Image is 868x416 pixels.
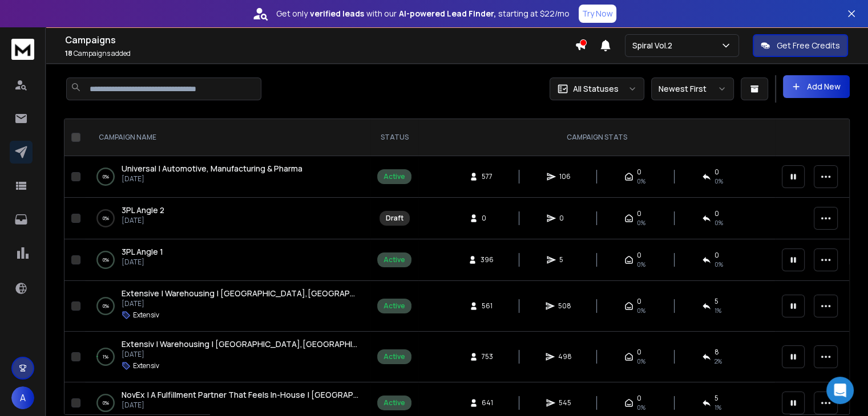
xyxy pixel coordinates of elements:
span: 0 [637,168,641,177]
span: 0 % [714,260,723,269]
h1: Campaigns [65,33,575,47]
div: Active [383,255,405,264]
td: 0%Universal | Automotive, Manufacturing & Pharma[DATE] [85,156,370,198]
p: All Statuses [573,83,619,95]
span: Extensiv | Warehousing | [GEOGRAPHIC_DATA],[GEOGRAPHIC_DATA] | 10-100 [122,338,419,349]
button: Add New [783,75,850,98]
span: 5 [714,394,718,403]
p: 0 % [103,171,109,182]
td: 0%3PL Angle 1[DATE] [85,239,370,281]
span: NovEx | A Fulfillment Partner That Feels In-House | [GEOGRAPHIC_DATA] | 25-150 [122,389,427,400]
td: 0%Extensive | Warehousing | [GEOGRAPHIC_DATA],[GEOGRAPHIC_DATA] | 100-200[DATE]Extensiv [85,281,370,332]
span: 106 [559,172,571,181]
span: 498 [558,352,572,361]
p: 0 % [103,300,109,312]
div: Active [383,352,405,361]
a: Universal | Automotive, Manufacturing & Pharma [122,163,302,174]
span: 0 [482,214,493,223]
span: Universal | Automotive, Manufacturing & Pharma [122,163,302,174]
p: [DATE] [122,401,359,410]
span: 0% [714,218,723,227]
span: 0 [637,394,641,403]
span: 1 % [714,306,721,315]
span: 0 [559,214,571,223]
a: 3PL Angle 1 [122,246,163,258]
span: 0 % [714,177,723,186]
th: STATUS [370,119,418,156]
div: Open Intercom Messenger [826,377,854,404]
button: Newest First [651,78,734,100]
span: 0% [637,177,645,186]
th: CAMPAIGN NAME [85,119,370,156]
div: Draft [386,214,403,223]
p: [DATE] [122,299,359,308]
p: [DATE] [122,350,359,359]
p: Extensiv [133,361,159,370]
span: 0 [637,348,641,357]
span: 641 [482,398,493,407]
span: 2 % [714,357,722,366]
span: Extensive | Warehousing | [GEOGRAPHIC_DATA],[GEOGRAPHIC_DATA] | 100-200 [122,288,430,299]
p: Try Now [582,8,613,19]
p: Get only with our starting at $22/mo [276,8,570,19]
p: Get Free Credits [777,40,840,51]
span: 0 [714,168,719,177]
a: 3PL Angle 2 [122,205,164,216]
span: 0% [637,218,645,227]
strong: verified leads [310,8,364,19]
span: 0 [637,209,641,218]
span: 545 [559,398,571,407]
p: 0 % [103,254,109,266]
span: 18 [65,48,72,58]
span: 0% [637,403,645,412]
td: 1%Extensiv | Warehousing | [GEOGRAPHIC_DATA],[GEOGRAPHIC_DATA] | 10-100[DATE]Extensiv [85,332,370,382]
span: 577 [482,172,493,181]
span: 0% [637,306,645,315]
span: 0 [637,297,641,306]
p: [DATE] [122,258,163,267]
button: Get Free Credits [753,34,848,57]
p: 1 % [103,351,108,362]
div: Active [383,301,405,311]
a: NovEx | A Fulfillment Partner That Feels In-House | [GEOGRAPHIC_DATA] | 25-150 [122,389,359,401]
span: 0 [714,209,719,218]
img: logo [11,39,34,60]
span: 0% [637,260,645,269]
td: 0%3PL Angle 2[DATE] [85,198,370,239]
button: A [11,386,34,409]
div: Active [383,398,405,407]
p: 0 % [103,397,109,409]
div: Active [383,172,405,181]
a: Extensive | Warehousing | [GEOGRAPHIC_DATA],[GEOGRAPHIC_DATA] | 100-200 [122,288,359,299]
span: 1 % [714,403,721,412]
span: 561 [482,301,493,311]
span: 3PL Angle 1 [122,246,163,257]
span: 508 [558,301,571,311]
p: Spiral Vol.2 [632,40,677,51]
p: 0 % [103,213,109,224]
span: 753 [482,352,493,361]
a: Extensiv | Warehousing | [GEOGRAPHIC_DATA],[GEOGRAPHIC_DATA] | 10-100 [122,338,359,350]
span: 0% [637,357,645,366]
p: Extensiv [133,311,159,320]
th: CAMPAIGN STATS [418,119,775,156]
button: Try Now [579,5,616,23]
p: Campaigns added [65,49,575,58]
span: 0 [637,251,641,260]
span: 396 [481,255,494,264]
span: 5 [559,255,571,264]
span: 0 [714,251,719,260]
span: 8 [714,348,719,357]
strong: AI-powered Lead Finder, [399,8,496,19]
p: [DATE] [122,216,164,225]
p: [DATE] [122,174,302,183]
span: 5 [714,297,718,306]
span: 3PL Angle 2 [122,205,164,215]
